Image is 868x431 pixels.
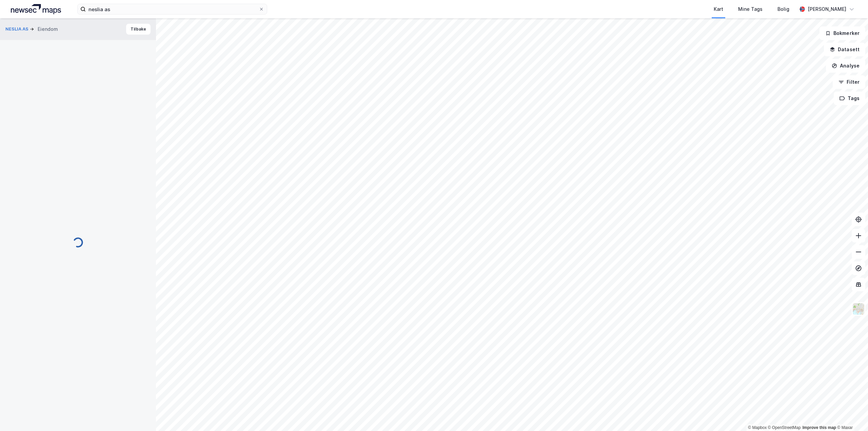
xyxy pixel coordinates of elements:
[824,43,865,56] button: Datasett
[834,398,868,431] div: Kontrollprogram for chat
[126,24,151,35] button: Tilbake
[738,5,763,13] div: Mine Tags
[834,92,865,105] button: Tags
[86,4,259,14] input: Søk på adresse, matrikkel, gårdeiere, leietakere eller personer
[5,26,30,33] button: NESLIA AS
[714,5,723,13] div: Kart
[834,398,868,431] iframe: Chat Widget
[38,25,58,33] div: Eiendom
[803,425,836,430] a: Improve this map
[748,425,767,430] a: Mapbox
[833,75,865,89] button: Filter
[808,5,846,13] div: [PERSON_NAME]
[11,4,61,14] img: logo.a4113a55bc3d86da70a041830d287a7e.svg
[852,302,865,315] img: Z
[73,237,83,248] img: spinner.a6d8c91a73a9ac5275cf975e30b51cfb.svg
[768,425,801,430] a: OpenStreetMap
[777,5,789,13] div: Bolig
[826,59,865,73] button: Analyse
[820,26,865,40] button: Bokmerker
